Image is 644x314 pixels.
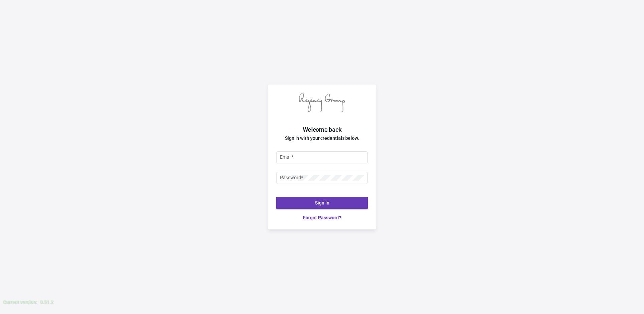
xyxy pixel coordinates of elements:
[299,93,345,112] img: Regency Group logo
[276,214,368,221] a: Forgot Password?
[268,134,376,142] h4: Sign in with your credentials below.
[40,299,53,306] div: 0.51.2
[268,125,376,134] h2: Welcome back
[276,197,368,209] button: Sign In
[3,299,37,306] div: Current version:
[315,200,329,206] span: Sign In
